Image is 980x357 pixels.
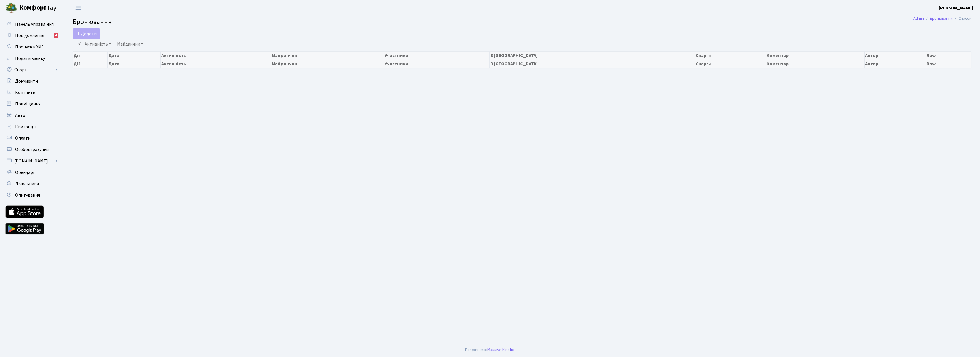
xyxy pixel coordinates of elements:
[3,53,60,64] a: Подати заявку
[15,78,38,84] span: Документи
[487,347,514,353] a: Massive Kinetic
[3,19,60,30] a: Панель управління
[108,60,161,68] th: Дата
[73,17,112,27] span: Бронювання
[695,51,766,60] th: Скарги
[15,55,45,62] span: Подати заявку
[15,32,44,39] span: Повідомлення
[939,5,973,11] b: [PERSON_NAME]
[905,13,980,25] nav: breadcrumb
[15,181,39,187] span: Лічильники
[15,101,40,107] span: Приміщення
[6,2,17,14] img: logo.png
[3,144,60,155] a: Особові рахунки
[384,60,490,68] th: Участники
[3,167,60,178] a: Орендарі
[160,60,271,68] th: Активність
[73,60,108,68] th: Дії
[3,30,60,41] a: Повідомлення4
[3,132,60,144] a: Оплати
[913,15,924,21] a: Admin
[695,60,766,68] th: Скарги
[15,192,40,198] span: Опитування
[939,5,973,11] a: [PERSON_NAME]
[3,98,60,110] a: Приміщення
[3,189,60,201] a: Опитування
[271,51,384,60] th: Майданчик
[490,60,695,68] th: В [GEOGRAPHIC_DATA]
[3,41,60,53] a: Пропуск в ЖК
[3,87,60,98] a: Контакти
[953,15,971,22] li: Список
[15,44,43,50] span: Пропуск в ЖК
[15,112,25,119] span: Авто
[864,51,926,60] th: Автор
[82,39,114,49] a: Активність
[490,51,695,60] th: В [GEOGRAPHIC_DATA]
[108,51,161,60] th: Дата
[384,51,490,60] th: Участники
[73,51,108,60] th: Дії
[465,347,515,353] div: Розроблено .
[19,3,60,13] span: Таун
[15,146,49,153] span: Особові рахунки
[15,21,54,27] span: Панель управління
[15,89,35,96] span: Контакти
[3,178,60,189] a: Лічильники
[3,121,60,132] a: Квитанції
[3,155,60,167] a: [DOMAIN_NAME]
[3,110,60,121] a: Авто
[115,39,146,49] a: Майданчик
[3,64,60,76] a: Спорт
[864,60,926,68] th: Автор
[15,169,34,176] span: Орендарі
[926,51,971,60] th: Row
[71,3,85,13] button: Переключити навігацію
[926,60,971,68] th: Row
[160,51,271,60] th: Активність
[19,3,47,12] b: Комфорт
[271,60,384,68] th: Майданчик
[15,135,30,141] span: Оплати
[73,28,100,39] button: Додати
[3,76,60,87] a: Документи
[766,51,864,60] th: Коментар
[15,124,36,130] span: Квитанції
[766,60,864,68] th: Коментар
[930,15,953,21] a: Бронювання
[54,33,58,38] div: 4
